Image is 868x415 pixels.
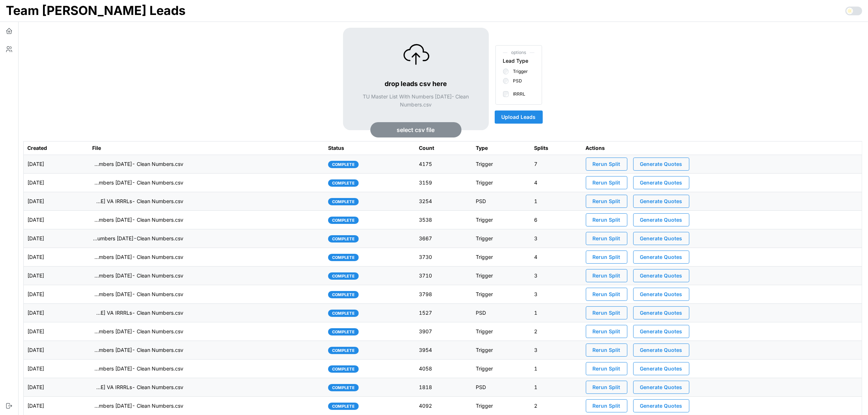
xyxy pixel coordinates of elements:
[586,344,627,357] button: Rerun Split
[92,179,183,186] p: imports/[PERSON_NAME]/1758808525005-TU Master List With Numbers [DATE]- Clean Numbers.csv
[633,399,689,412] button: Generate Quotes
[633,306,689,319] button: Generate Quotes
[472,141,531,155] th: Type
[586,158,627,171] button: Rerun Split
[415,285,472,303] td: 3798
[640,269,682,282] span: Generate Quotes
[92,291,183,298] p: imports/[PERSON_NAME]/1758203792018-TU Master List With Numbers [DATE]- Clean Numbers.csv
[332,236,355,242] span: complete
[633,213,689,226] button: Generate Quotes
[332,366,355,372] span: complete
[530,155,582,173] td: 7
[332,329,355,335] span: complete
[332,403,355,410] span: complete
[640,214,682,226] span: Generate Quotes
[92,384,183,391] p: imports/[PERSON_NAME]/1757714823285-[PERSON_NAME] VA IRRRLs- Clean Numbers.csv
[640,232,682,245] span: Generate Quotes
[24,210,89,229] td: [DATE]
[640,325,682,338] span: Generate Quotes
[92,272,183,279] p: imports/[PERSON_NAME]/1758307262937-TU Master List With Numbers [DATE]- Clean Numbers.csv
[530,266,582,285] td: 3
[509,91,526,97] label: IRRRL
[92,346,183,354] p: imports/[PERSON_NAME]/1758033115597-TU Master List With Numbers [DATE]- Clean Numbers.csv
[415,359,472,378] td: 4058
[415,173,472,192] td: 3159
[586,195,627,208] button: Rerun Split
[640,158,682,170] span: Generate Quotes
[530,210,582,229] td: 6
[502,111,536,123] span: Upload Leads
[472,341,531,359] td: Trigger
[24,192,89,210] td: [DATE]
[415,192,472,210] td: 3254
[586,269,627,282] button: Rerun Split
[472,303,531,322] td: PSD
[582,141,862,155] th: Actions
[633,325,689,338] button: Generate Quotes
[586,288,627,301] button: Rerun Split
[92,365,183,372] p: imports/[PERSON_NAME]/1757949082117-TU Master List With Numbers [DATE]- Clean Numbers.csv
[332,198,355,205] span: complete
[586,306,627,319] button: Rerun Split
[593,251,620,263] span: Rerun Split
[89,141,324,155] th: File
[633,344,689,357] button: Generate Quotes
[472,266,531,285] td: Trigger
[586,325,627,338] button: Rerun Split
[530,192,582,210] td: 1
[415,266,472,285] td: 3710
[640,400,682,412] span: Generate Quotes
[92,402,183,410] p: imports/[PERSON_NAME]/1757686612454-TU Master List With Numbers [DATE]- Clean Numbers.csv
[472,378,531,396] td: PSD
[593,325,620,338] span: Rerun Split
[415,141,472,155] th: Count
[640,177,682,189] span: Generate Quotes
[332,161,355,168] span: complete
[415,155,472,173] td: 4175
[24,141,89,155] th: Created
[530,359,582,378] td: 1
[332,180,355,186] span: complete
[593,195,620,207] span: Rerun Split
[633,381,689,394] button: Generate Quotes
[472,322,531,341] td: Trigger
[593,307,620,319] span: Rerun Split
[593,288,620,300] span: Rerun Split
[397,123,435,137] span: select csv file
[332,310,355,317] span: complete
[332,217,355,224] span: complete
[495,110,543,124] button: Upload Leads
[24,378,89,396] td: [DATE]
[593,381,620,393] span: Rerun Split
[640,195,682,207] span: Generate Quotes
[633,158,689,171] button: Generate Quotes
[472,210,531,229] td: Trigger
[530,322,582,341] td: 2
[593,158,620,170] span: Rerun Split
[640,344,682,356] span: Generate Quotes
[324,141,415,155] th: Status
[530,248,582,266] td: 4
[92,235,183,242] p: imports/[PERSON_NAME]/1758672773014-TU Master List With Numbers [DATE]-Clean Numbers.csv
[593,362,620,375] span: Rerun Split
[593,232,620,245] span: Rerun Split
[640,381,682,393] span: Generate Quotes
[593,214,620,226] span: Rerun Split
[472,248,531,266] td: Trigger
[24,396,89,415] td: [DATE]
[640,251,682,263] span: Generate Quotes
[332,384,355,391] span: complete
[24,359,89,378] td: [DATE]
[24,155,89,173] td: [DATE]
[586,213,627,226] button: Rerun Split
[530,341,582,359] td: 3
[633,176,689,189] button: Generate Quotes
[530,229,582,248] td: 3
[472,229,531,248] td: Trigger
[586,362,627,375] button: Rerun Split
[593,177,620,189] span: Rerun Split
[593,269,620,282] span: Rerun Split
[530,173,582,192] td: 4
[24,173,89,192] td: [DATE]
[92,328,183,335] p: imports/[PERSON_NAME]/1758118770063-TU Master List With Numbers [DATE]- Clean Numbers.csv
